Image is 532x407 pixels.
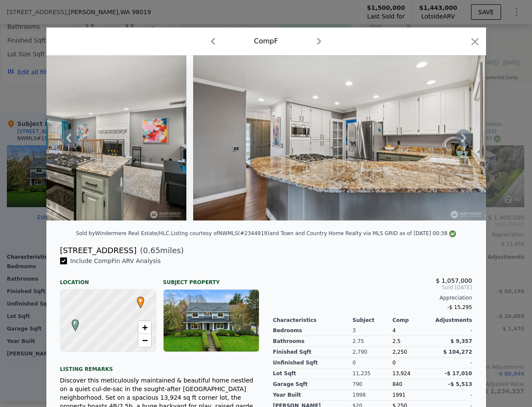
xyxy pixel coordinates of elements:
span: 4 [392,327,396,334]
span: Include Comp F in ARV Analysis [67,257,164,264]
div: Unfinished Sqft [273,358,353,368]
span: -$ 5,513 [448,381,472,387]
div: 2.75 [353,336,392,347]
div: Bathrooms [273,336,353,347]
div: Listing courtesy of NWMLS (#2344919) and Town and Country Home Realty via MLS GRID as of [DATE] 0... [171,230,456,236]
span: 13,924 [392,370,410,376]
a: Zoom out [138,334,151,347]
span: F [70,319,81,327]
span: ( miles) [137,245,184,257]
div: Characteristics [273,317,353,324]
a: Zoom in [138,321,151,334]
img: NWMLS Logo [449,230,456,237]
div: Appreciation [273,294,472,301]
div: 2.5 [392,336,432,347]
span: − [142,335,147,346]
div: Sold by Windermere Real Estate/HLC . [76,230,171,236]
span: -$ 17,010 [445,370,472,376]
div: - [432,358,472,368]
div: F [70,319,75,324]
span: + [142,322,147,333]
div: 1998 [353,390,392,401]
span: 2,250 [392,349,407,355]
div: Subject [353,317,392,324]
div: Bedrooms [273,325,353,336]
div: 2,790 [353,347,392,358]
span: $ 104,272 [443,349,472,355]
div: 790 [353,379,392,390]
div: 11,235 [353,368,392,379]
div: Lot Sqft [273,368,353,379]
span: • [135,294,146,307]
span: 840 [392,381,402,387]
div: Adjustments [432,317,472,324]
div: • [135,297,140,302]
div: Comp [392,317,432,324]
div: Listing remarks [60,359,259,373]
span: $ 9,357 [450,338,472,344]
div: - [432,325,472,336]
div: Location [60,272,156,286]
span: -$ 15,295 [447,304,472,310]
span: $ 1,057,000 [436,277,472,284]
div: 3 [353,325,392,336]
span: 0 [392,360,396,366]
div: Comp F [254,36,278,46]
div: Year Built [273,390,353,401]
div: [STREET_ADDRESS] [60,245,137,257]
div: Finished Sqft [273,347,353,358]
div: 0 [353,358,392,368]
span: Sold [DATE] [273,284,472,291]
div: 1991 [392,390,432,401]
div: - [432,390,472,401]
div: Garage Sqft [273,379,353,390]
img: Property Img [193,55,487,220]
span: 0.65 [143,246,160,255]
div: Subject Property [163,272,259,286]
